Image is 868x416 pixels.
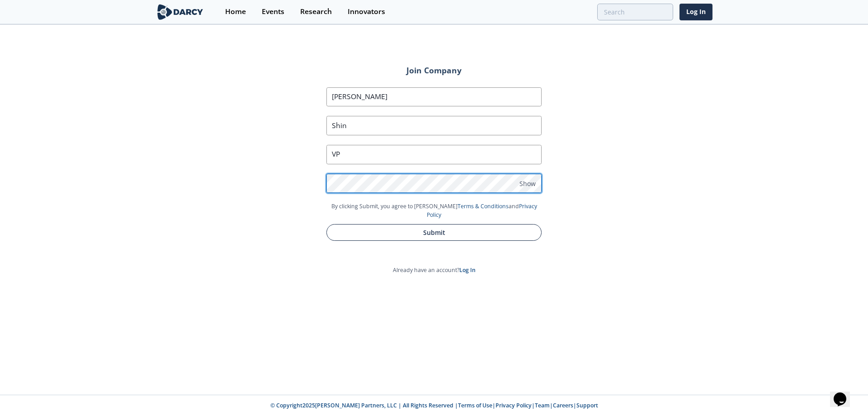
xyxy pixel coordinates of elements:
button: Submit [326,224,542,241]
div: Research [300,8,332,15]
a: Log In [459,266,476,274]
span: Show [519,178,536,188]
a: Careers [553,402,573,409]
input: First Name [326,87,542,107]
div: Innovators [348,8,385,15]
a: Privacy Policy [427,202,537,218]
input: Job Title [326,145,542,164]
a: Privacy Policy [495,402,532,409]
div: Home [225,8,246,15]
a: Terms of Use [458,402,492,409]
input: Last Name [326,116,542,135]
input: Advanced Search [597,4,673,20]
a: Team [535,402,550,409]
a: Terms & Conditions [458,202,509,210]
h2: Join Company [314,67,554,75]
div: Events [262,8,284,15]
iframe: chat widget [830,380,859,407]
p: Already have an account? [301,266,567,274]
img: logo-wide.svg [156,4,205,20]
p: © Copyright 2025 [PERSON_NAME] Partners, LLC | All Rights Reserved | | | | | [99,402,769,410]
p: By clicking Submit, you agree to [PERSON_NAME] and [326,202,542,219]
a: Log In [679,4,712,20]
a: Support [576,402,598,409]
